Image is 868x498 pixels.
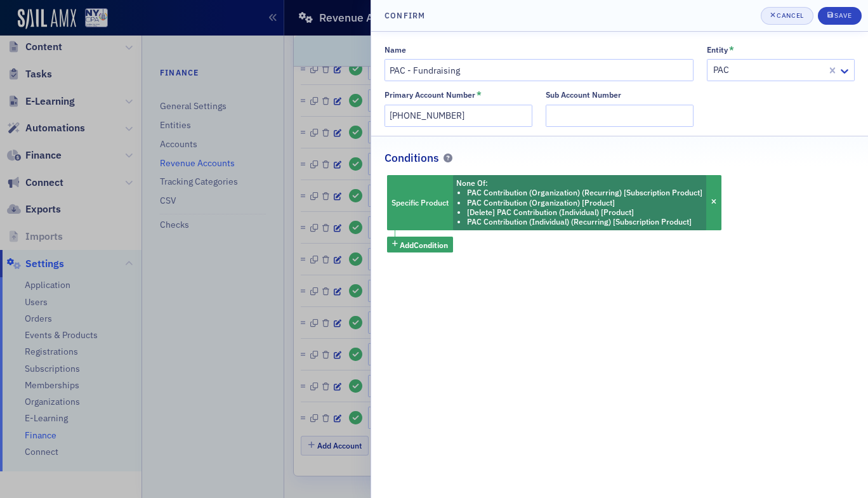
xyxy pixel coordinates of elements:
[546,90,621,100] div: Sub Account Number
[777,12,803,19] div: Cancel
[761,7,813,25] button: Cancel
[385,10,426,21] h4: Confirm
[729,45,734,54] abbr: This field is required
[818,7,862,25] button: Save
[456,178,488,188] span: None Of :
[707,45,728,55] div: Entity
[385,90,475,100] div: Primary Account Number
[477,90,482,99] abbr: This field is required
[467,207,702,217] li: [Delete] PAC Contribution (Individual) [Product]
[385,45,406,55] div: Name
[467,188,702,197] li: PAC Contribution (Organization) (Recurring) [Subscription Product]
[467,198,702,207] li: PAC Contribution (Organization) [Product]
[834,12,852,19] div: Save
[400,239,448,251] span: Add Condition
[391,197,449,207] span: Specific Product
[385,150,439,166] h2: Conditions
[387,237,454,252] button: AddCondition
[467,217,702,226] li: PAC Contribution (Individual) (Recurring) [Subscription Product]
